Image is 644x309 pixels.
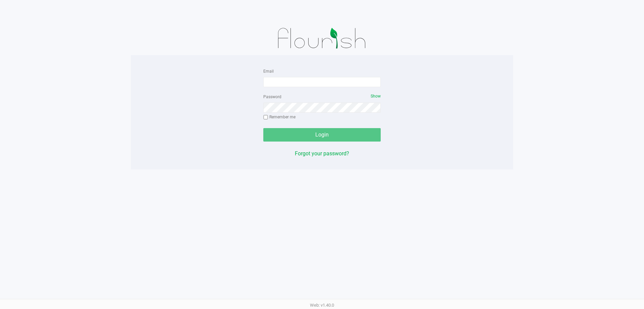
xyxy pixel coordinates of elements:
label: Password [263,94,281,100]
input: Remember me [263,115,268,120]
label: Remember me [263,114,296,120]
span: Show [371,94,381,99]
label: Email [263,68,274,74]
span: Web: v1.40.0 [310,303,334,308]
button: Forgot your password? [295,150,349,158]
